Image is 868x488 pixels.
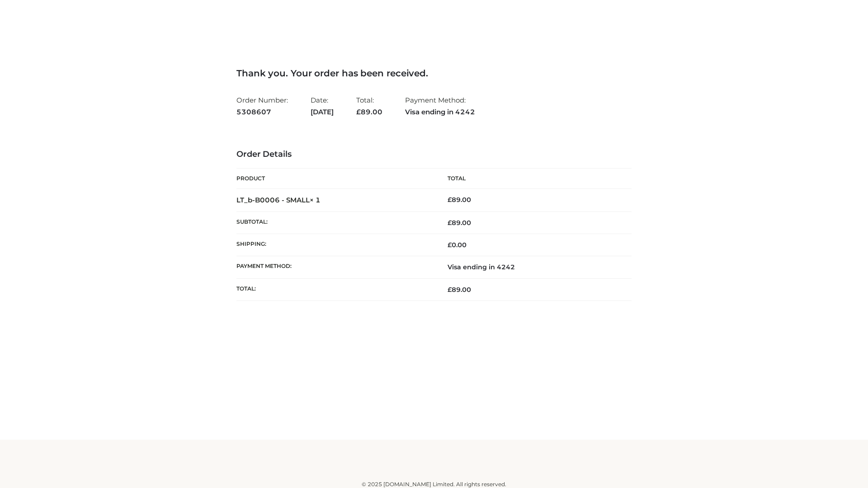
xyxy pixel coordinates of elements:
span: 89.00 [448,219,471,227]
td: Visa ending in 4242 [434,256,632,278]
th: Total: [236,278,434,300]
strong: [DATE] [311,106,334,118]
span: £ [448,241,452,249]
span: 89.00 [356,108,382,116]
th: Total [434,169,632,189]
strong: Visa ending in 4242 [405,106,475,118]
h3: Order Details [236,150,632,160]
th: Shipping: [236,234,434,256]
th: Product [236,169,434,189]
strong: LT_b-B0006 - SMALL [236,196,321,204]
li: Order Number: [236,92,288,120]
span: £ [448,286,452,294]
strong: × 1 [310,196,321,204]
th: Payment method: [236,256,434,278]
bdi: 0.00 [448,241,467,249]
h3: Thank you. Your order has been received. [236,68,632,79]
span: £ [448,219,452,227]
span: £ [448,196,452,204]
span: £ [356,108,361,116]
th: Subtotal: [236,211,434,234]
li: Date: [311,92,334,120]
span: 89.00 [448,286,471,294]
li: Total: [356,92,382,120]
strong: 5308607 [236,106,288,118]
li: Payment Method: [405,92,475,120]
bdi: 89.00 [448,196,471,204]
